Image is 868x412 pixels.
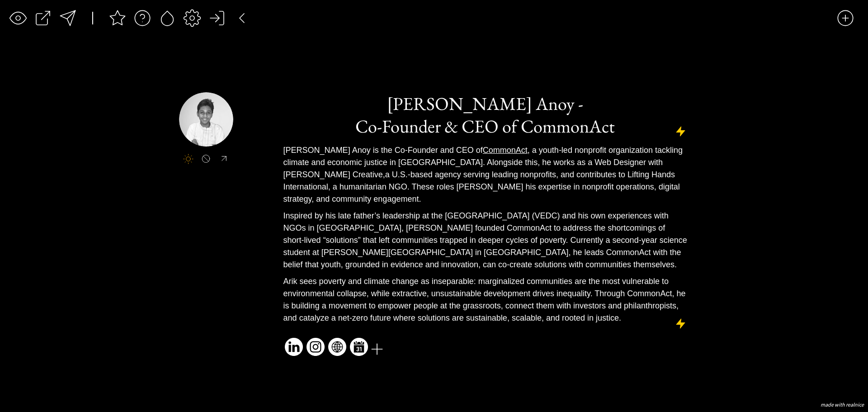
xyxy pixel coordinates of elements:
a: CommonAct [483,146,528,155]
span: a U.S.-based agency serving leading nonprofits, and contributes to Lifting Hands International, a... [283,170,680,204]
span: [PERSON_NAME] Anoy is the Co-Founder and CEO of , a youth-led nonprofit organization tackling cli... [283,146,683,179]
div: To enrich screen reader interactions, please activate Accessibility in Grammarly extension settings [283,144,687,324]
span: Arik sees poverty and climate change as inseparable: marginalized communities are the most vulner... [283,277,686,310]
img: Arik Rahaman Anoy picture [179,92,233,147]
span: hat left communities trapped in deeper cycles of poverty. Currently a second-year science student... [283,236,687,269]
span: nt to empower people at the grassroots, connect them with investors and philanthropists, and cata... [283,301,679,322]
button: made with realnice [817,401,867,410]
div: To enrich screen reader interactions, please activate Accessibility in Grammarly extension settings [283,92,688,137]
h1: [PERSON_NAME] Anoy - Co-Founder & CEO of CommonAct [283,92,688,137]
span: Inspired by his late father’s leadership at the [GEOGRAPHIC_DATA] (VEDC) and his own experiences ... [283,211,669,245]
